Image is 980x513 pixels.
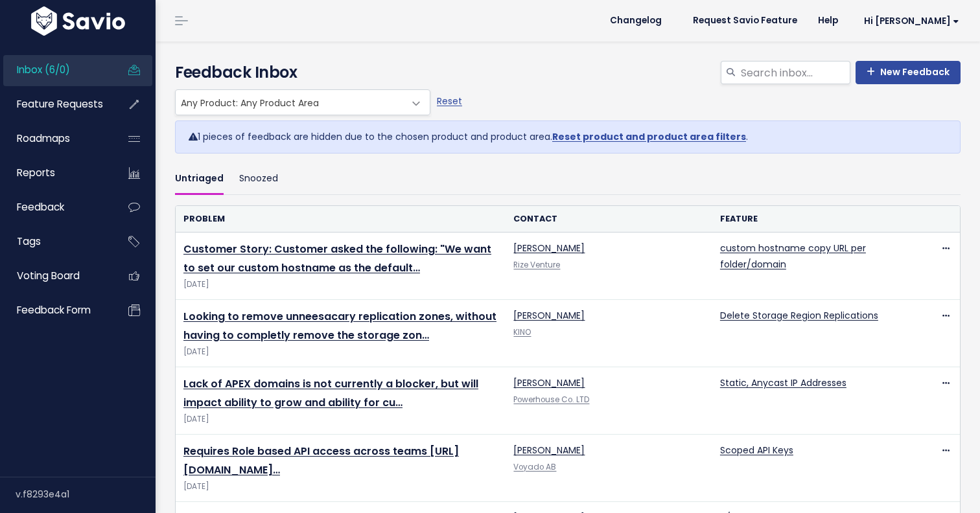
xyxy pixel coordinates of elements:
a: Request Savio Feature [682,11,808,30]
a: Powerhouse Co. LTD [513,394,589,405]
a: [PERSON_NAME] [513,242,585,255]
a: Hi [PERSON_NAME] [848,11,970,31]
span: Roadmaps [17,131,70,145]
a: Snoozed [239,164,278,194]
a: Voting Board [3,261,108,291]
span: Changelog [610,16,662,25]
a: Voyado AB [513,462,556,472]
span: Inbox (6/0) [17,63,70,76]
span: [DATE] [183,345,498,359]
a: Feedback form [3,295,108,325]
a: Reset product and product area filters [552,130,746,143]
a: Lack of APEX domains is not currently a blocker, but will impact ability to grow and ability for cu… [183,376,478,410]
a: [PERSON_NAME] [513,444,585,457]
a: Scoped API Keys [720,444,793,457]
a: Feature Requests [3,89,108,119]
span: Feature Requests [17,97,103,111]
a: Static, Anycast IP Addresses [720,376,846,389]
span: Feedback form [17,303,91,317]
a: [PERSON_NAME] [513,376,585,389]
a: Roadmaps [3,124,108,154]
span: Reports [17,166,55,179]
span: [DATE] [183,278,498,291]
a: Customer Story: Customer asked the following: "We want to set our custom hostname as the default… [183,242,491,275]
img: logo-white.9d6f32f41409.svg [28,6,128,36]
span: Any Product: Any Product Area [175,89,430,115]
ul: Filter feature requests [175,164,961,194]
div: v.f8293e4a1 [16,477,156,511]
a: Requires Role based API access across teams [URL][DOMAIN_NAME]… [183,444,459,477]
div: 1 pieces of feedback are hidden due to the chosen product and product area. . [175,120,961,154]
a: Untriaged [175,164,224,194]
a: Feedback [3,192,108,222]
span: Feedback [17,200,64,214]
a: Help [808,11,848,30]
input: Search inbox... [740,61,850,84]
span: Voting Board [17,269,80,282]
span: Tags [17,234,41,248]
a: Tags [3,227,108,256]
th: Problem [176,206,506,233]
a: custom hostname copy URL per folder/domain [720,242,866,271]
a: KINO [513,327,531,337]
a: New Feedback [856,61,961,84]
a: Inbox (6/0) [3,55,108,85]
th: Contact [506,206,712,233]
a: Reports [3,158,108,188]
span: Hi [PERSON_NAME] [864,16,959,26]
h4: Feedback Inbox [175,61,961,84]
th: Feature [712,206,918,233]
a: Delete Storage Region Replications [720,309,878,322]
a: Looking to remove unneesacary replication zones, without having to completly remove the storage zon… [183,309,496,343]
a: [PERSON_NAME] [513,309,585,322]
span: [DATE] [183,480,498,494]
a: Reset [437,95,462,108]
span: [DATE] [183,413,498,426]
span: Any Product: Any Product Area [176,90,404,115]
a: Rize Venture [513,260,560,270]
